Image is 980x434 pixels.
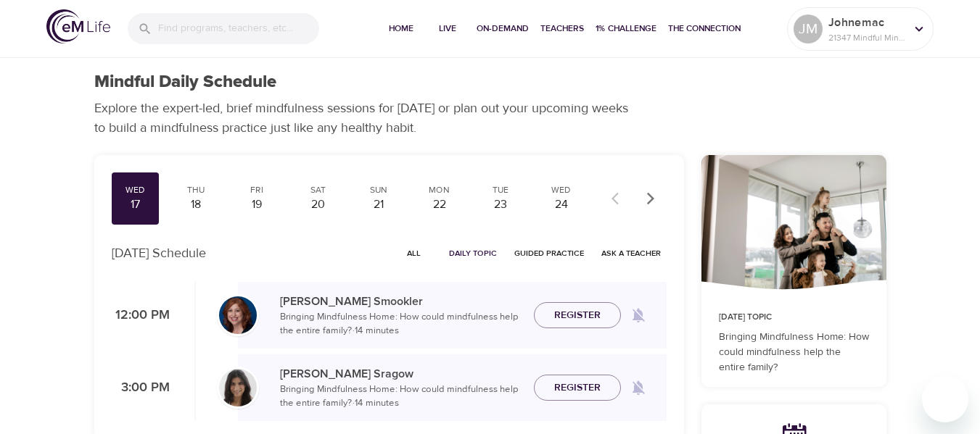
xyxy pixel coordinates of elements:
div: Fri [239,184,275,196]
button: Register [534,302,621,329]
div: Tue [482,184,519,196]
button: Guided Practice [508,242,590,264]
input: Find programs, teachers, etc... [158,13,319,44]
div: Wed [543,184,580,196]
p: Bringing Mindfulness Home: How could mindfulness help the entire family? · 14 minutes [280,310,522,338]
div: Mon [421,184,458,196]
h1: Mindful Daily Schedule [94,72,276,93]
span: Register [554,306,601,325]
p: 3:00 PM [112,378,170,398]
div: Sat [300,184,336,196]
span: Remind me when a class goes live every Wednesday at 12:00 PM [621,298,656,333]
p: Bringing Mindfulness Home: How could mindfulness help the entire family? [719,330,869,375]
div: 20 [300,196,336,213]
div: 19 [239,196,275,213]
p: 21347 Mindful Minutes [828,31,905,44]
span: 1% Challenge [596,21,656,36]
iframe: Button to launch messaging window [922,376,968,422]
span: Ask a Teacher [601,246,661,260]
span: Live [430,21,465,36]
span: Teachers [540,21,584,36]
span: On-Demand [477,21,529,36]
div: 24 [543,196,580,213]
p: Explore the expert-led, brief mindfulness sessions for [DATE] or plan out your upcoming weeks to ... [94,99,638,138]
button: Daily Topic [443,242,503,264]
p: [DATE] Schedule [112,243,206,263]
span: Register [554,379,601,397]
span: Daily Topic [449,246,497,260]
p: Johnemac [828,14,905,31]
div: Thu [178,184,214,196]
div: Wed [118,184,154,196]
button: Ask a Teacher [596,242,667,264]
img: logo [46,9,110,43]
div: 18 [178,196,214,213]
span: All [397,246,432,260]
p: [DATE] Topic [719,311,869,324]
div: JM [794,14,823,43]
div: Sun [361,184,397,196]
div: 17 [118,196,154,213]
img: Elaine_Smookler-min.jpg [219,296,257,334]
p: [PERSON_NAME] Smookler [280,293,522,310]
span: The Connection [668,21,741,36]
div: 23 [482,196,519,213]
span: Guided Practice [514,246,584,260]
p: Bringing Mindfulness Home: How could mindfulness help the entire family? · 14 minutes [280,383,522,411]
button: All [391,242,437,264]
div: 22 [421,196,458,213]
span: Home [384,21,419,36]
span: Remind me when a class goes live every Wednesday at 3:00 PM [621,370,656,405]
p: [PERSON_NAME] Sragow [280,365,522,383]
p: 12:00 PM [112,306,170,325]
button: Register [534,375,621,401]
div: 21 [361,196,397,213]
img: Lara_Sragow-min.jpg [219,369,257,406]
